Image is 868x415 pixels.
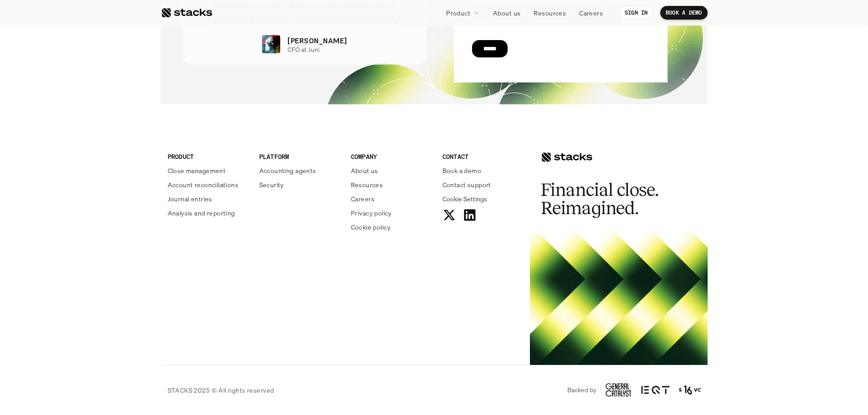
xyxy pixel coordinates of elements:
p: Privacy policy [351,208,392,218]
p: Accounting agents [259,166,316,175]
p: Close management [168,166,226,175]
a: Privacy Policy [108,211,148,217]
a: Resources [351,180,431,190]
p: About us [351,166,378,175]
a: About us [351,166,431,175]
p: Book a demo [442,166,482,175]
a: Resources [528,5,571,21]
p: Resources [534,8,566,18]
p: Analysis and reporting [168,208,235,218]
p: SIGN IN [625,10,648,16]
button: Cookie Trigger [442,194,487,204]
p: Product [446,8,470,18]
p: CONTACT [442,152,523,161]
a: About us [488,5,526,21]
p: Security [259,180,284,190]
a: Analysis and reporting [168,208,248,218]
p: Careers [351,194,375,204]
p: BOOK A DEMO [666,10,702,16]
p: STACKS 2025 © All rights reserved [168,385,274,395]
a: Careers [351,194,431,204]
p: PRODUCT [168,152,248,161]
a: Book a demo [442,166,523,175]
a: Contact support [442,180,523,190]
p: CFO at Juni [288,46,319,54]
p: Contact support [442,180,491,190]
p: COMPANY [351,152,431,161]
a: SIGN IN [619,6,653,20]
a: Accounting agents [259,166,340,175]
a: Privacy policy [351,208,431,218]
p: Account reconciliations [168,180,239,190]
p: Careers [579,8,603,18]
a: Careers [574,5,608,21]
span: Cookie Settings [442,194,487,204]
h2: Financial close. Reimagined. [541,181,678,217]
p: Resources [351,180,383,190]
a: Journal entries [168,194,248,204]
p: [PERSON_NAME] [288,35,347,46]
a: Security [259,180,340,190]
a: BOOK A DEMO [660,6,708,20]
p: Journal entries [168,194,212,204]
p: About us [493,8,520,18]
p: Cookie policy [351,222,390,232]
a: Account reconciliations [168,180,248,190]
a: Close management [168,166,248,175]
p: PLATFORM [259,152,340,161]
a: Cookie policy [351,222,431,232]
p: Backed by [567,386,596,394]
